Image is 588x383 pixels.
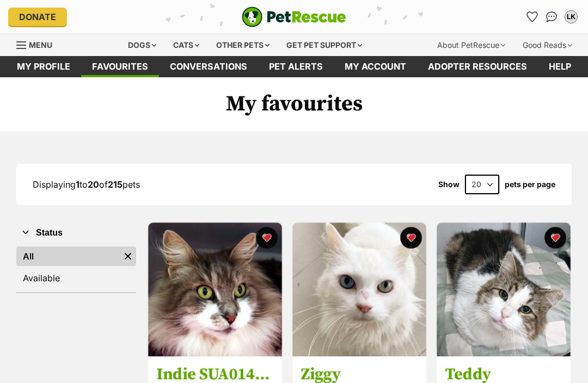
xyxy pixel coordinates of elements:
[33,179,140,190] span: Displaying to of pets
[292,223,426,356] img: Ziggy
[544,227,566,249] button: favourite
[546,11,558,22] img: chat-41dd97257d64d25036548639549fe6c8038ab92f7586957e7f3b1b290dea8141.svg
[159,56,258,77] a: conversations
[538,56,582,77] a: Help
[8,8,67,26] a: Donate
[523,8,580,26] ul: Account quick links
[16,34,60,54] a: Menu
[505,180,555,189] label: pets per page
[148,223,282,356] img: Indie SUA014205
[166,34,207,56] div: Cats
[88,179,99,190] strong: 20
[209,34,277,56] div: Other pets
[76,179,79,190] strong: 1
[334,56,417,77] a: My account
[543,8,560,26] a: Conversations
[120,246,136,266] a: Remove filter
[566,11,577,22] div: LK
[258,56,334,77] a: Pet alerts
[120,34,164,56] div: Dogs
[430,34,513,56] div: About PetRescue
[562,8,580,26] button: My account
[438,180,460,189] span: Show
[242,7,346,27] img: logo-e224e6f780fb5917bec1dbf3a21bbac754714ae5b6737aabdf751b685950b380.svg
[16,244,136,292] div: Status
[242,7,346,27] a: PetRescue
[515,34,580,56] div: Good Reads
[523,8,541,26] a: Favourites
[256,227,278,249] button: favourite
[16,268,136,288] a: Available
[81,56,159,77] a: Favourites
[437,223,571,356] img: Teddy
[400,227,422,249] button: favourite
[16,226,136,240] button: Status
[108,179,122,190] strong: 215
[6,56,81,77] a: My profile
[417,56,538,77] a: Adopter resources
[29,40,52,50] span: Menu
[279,34,370,56] div: Get pet support
[16,246,120,266] a: All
